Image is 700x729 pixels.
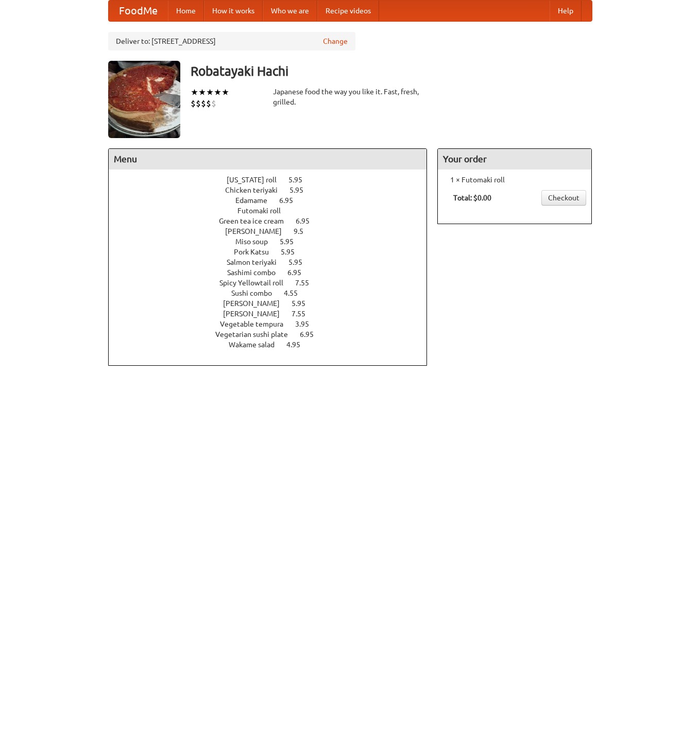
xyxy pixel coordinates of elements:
[109,1,168,21] a: FoodMe
[191,87,198,98] li: ★
[273,87,428,107] div: Japanese food the way you like it. Fast, fresh, grilled.
[227,176,321,184] a: [US_STATE] roll 5.95
[443,175,586,185] li: 1 × Futomaki roll
[284,289,308,297] span: 4.55
[237,207,291,215] span: Futomaki roll
[235,196,278,205] span: Edamame
[289,186,314,194] span: 5.95
[108,61,180,138] img: angular.jpg
[223,310,325,318] a: [PERSON_NAME] 7.55
[108,32,355,50] div: Deliver to: [STREET_ADDRESS]
[219,217,329,225] a: Green tea ice cream 6.95
[227,258,321,266] a: Salmon teriyaki 5.95
[220,320,294,328] span: Vegetable tempura
[286,341,311,349] span: 4.95
[295,279,319,287] span: 7.55
[292,299,316,308] span: 5.95
[215,330,298,338] span: Vegetarian sushi plate
[280,238,304,246] span: 5.95
[219,279,294,287] span: Spicy Yellowtail roll
[234,248,314,256] a: Pork Katsu 5.95
[227,176,287,184] span: [US_STATE] roll
[191,98,196,109] li: $
[204,1,263,21] a: How it works
[227,258,287,266] span: Salmon teriyaki
[227,268,320,277] a: Sashimi combo 6.95
[223,310,290,318] span: [PERSON_NAME]
[234,248,279,256] span: Pork Katsu
[225,227,292,235] span: [PERSON_NAME]
[227,268,286,277] span: Sashimi combo
[220,320,328,328] a: Vegetable tempura 3.95
[323,36,348,46] a: Change
[317,1,379,21] a: Recipe videos
[300,330,324,338] span: 6.95
[541,190,586,206] a: Checkout
[237,207,310,215] a: Futomaki roll
[219,279,328,287] a: Spicy Yellowtail roll 7.55
[215,330,333,338] a: Vegetarian sushi plate 6.95
[263,1,317,21] a: Who we are
[295,320,319,328] span: 3.95
[235,238,313,246] a: Miso soup 5.95
[231,289,282,297] span: Sushi combo
[229,341,285,349] span: Wakame salad
[229,341,319,349] a: Wakame salad 4.95
[235,196,312,205] a: Edamame 6.95
[288,258,313,266] span: 5.95
[279,196,303,205] span: 6.95
[292,310,316,318] span: 7.55
[214,87,221,98] li: ★
[221,87,229,98] li: ★
[223,299,290,308] span: [PERSON_NAME]
[550,1,582,21] a: Help
[168,1,204,21] a: Home
[225,227,322,235] a: [PERSON_NAME] 9.5
[225,186,322,194] a: Chicken teriyaki 5.95
[196,98,201,109] li: $
[191,61,592,81] h3: Robatayaki Hachi
[211,98,216,109] li: $
[109,149,427,169] h4: Menu
[206,98,211,109] li: $
[201,98,206,109] li: $
[219,217,294,225] span: Green tea ice cream
[288,176,313,184] span: 5.95
[225,186,288,194] span: Chicken teriyaki
[223,299,325,308] a: [PERSON_NAME] 5.95
[235,238,278,246] span: Miso soup
[438,149,591,169] h4: Your order
[294,227,314,235] span: 9.5
[287,268,312,277] span: 6.95
[231,289,317,297] a: Sushi combo 4.55
[281,248,305,256] span: 5.95
[453,194,491,202] b: Total: $0.00
[206,87,214,98] li: ★
[198,87,206,98] li: ★
[296,217,320,225] span: 6.95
